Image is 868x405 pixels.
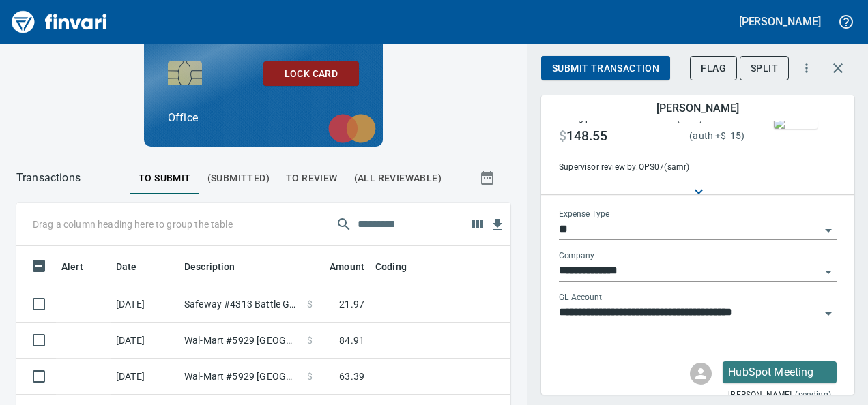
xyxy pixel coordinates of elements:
button: Open [819,304,838,323]
img: receipts%2Ftapani%2F2025-09-17%2FJzoGOT8oVaeitZ1UdICkDM6BnD42__xDXG4XZigE6bSEWwy8jH_body.jpg [774,118,818,129]
h5: [PERSON_NAME] [739,14,821,29]
span: 21.97 [339,297,364,311]
p: Office [168,110,359,126]
td: [DATE] [111,286,179,322]
span: (All Reviewable) [354,170,442,187]
span: Lock Card [274,65,348,82]
div: Click for options [723,361,837,383]
span: Date [116,258,155,275]
button: Split [740,56,789,81]
span: Submit Transaction [552,60,659,77]
td: Safeway #4313 Battle Ground [GEOGRAPHIC_DATA] [179,286,302,322]
span: $ [307,370,313,383]
button: Open [819,221,838,240]
span: $ [559,128,566,145]
button: Lock Card [263,61,359,87]
td: [DATE] [111,359,179,395]
span: Date [116,258,137,275]
button: [PERSON_NAME] [736,11,824,32]
label: Company [559,252,594,260]
nav: breadcrumb [16,170,81,186]
span: Alert [61,258,101,275]
span: 148.55 [566,128,607,145]
span: Description [184,258,235,275]
div: Final charge was 11% more than initial transaction [559,126,744,145]
button: Open [819,262,838,282]
span: 84.91 [339,333,364,347]
h5: [PERSON_NAME] [656,101,738,115]
span: Coding [375,258,407,275]
span: $ [307,297,313,311]
button: Submit Transaction [541,56,670,81]
img: mastercard.svg [321,107,383,151]
span: Supervisor review by: OPS07 (samr) [559,161,744,175]
td: Wal-Mart #5929 [GEOGRAPHIC_DATA] [179,322,302,359]
p: Transactions [16,170,81,186]
button: Show transactions within a particular date range [467,162,510,194]
span: 15 [727,130,741,141]
p: HubSpot Meeting [728,364,831,380]
label: GL Account [559,294,602,302]
button: Download Table [487,215,508,235]
span: Description [184,258,253,275]
button: Choose columns to display [467,214,487,235]
span: Flag [701,60,726,77]
span: $ [721,130,726,141]
span: Amount [312,258,364,275]
span: Amount [330,258,364,275]
span: 63.39 [339,370,364,383]
span: (sending) [795,389,831,402]
span: To Submit [139,170,191,187]
span: Coding [375,258,424,275]
span: To Review [286,170,338,187]
span: Split [751,60,778,77]
td: Wal-Mart #5929 [GEOGRAPHIC_DATA] [179,359,302,395]
span: Alert [61,258,83,275]
span: $ [307,333,313,347]
button: Flag [690,56,737,81]
span: [PERSON_NAME] [728,389,792,402]
label: Expense Type [559,211,609,219]
button: More [792,53,822,83]
p: Drag a column heading here to group the table [33,217,233,231]
p: (auth + ) [689,129,744,142]
span: (Submitted) [207,170,270,187]
button: Close transaction [822,52,854,85]
img: Finvari [8,5,111,38]
td: [DATE] [111,322,179,359]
